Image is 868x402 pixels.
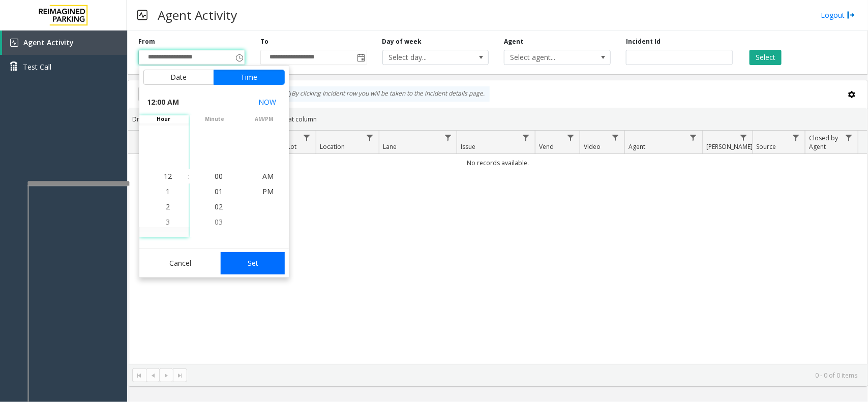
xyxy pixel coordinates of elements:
td: No records available. [128,154,867,172]
button: Select now [255,93,281,111]
span: AM [263,171,274,181]
button: Time tab [214,70,285,85]
span: PM [263,187,274,196]
span: Location [320,142,345,151]
span: 12:00 AM [147,95,179,109]
label: Agent [504,37,523,46]
div: Drag a column header and drop it here to group by that column [128,110,867,128]
button: Set [221,252,285,274]
span: 01 [215,187,223,196]
kendo-pager-info: 0 - 0 of 0 items [193,371,857,380]
a: Parker Filter Menu [737,131,751,144]
label: To [260,37,268,46]
img: logout [847,10,855,20]
a: Source Filter Menu [789,131,803,144]
a: Lot Filter Menu [300,131,314,144]
span: 02 [215,202,223,211]
span: Select day... [383,50,467,65]
span: Source [757,142,776,151]
div: By clicking Incident row you will be taken to the incident details page. [278,86,490,102]
span: Toggle popup [355,50,367,65]
span: AM/PM [240,115,289,123]
span: Agent [628,142,645,151]
a: Agent Activity [2,30,127,55]
a: Closed by Agent Filter Menu [842,131,856,144]
div: : [189,171,190,181]
span: Test Call [23,61,51,72]
span: 12 [164,171,172,181]
span: 1 [166,187,170,196]
a: Video Filter Menu [609,131,622,144]
span: Agent Activity [23,38,74,47]
a: Logout [821,10,855,20]
label: Incident Id [626,37,661,46]
img: 'icon' [10,39,18,47]
a: Vend Filter Menu [564,131,578,144]
span: Video [584,142,601,151]
a: Location Filter Menu [363,131,377,144]
span: 3 [166,217,170,227]
span: hour [139,115,189,123]
button: Cancel [143,252,218,274]
h3: Agent Activity [153,3,242,27]
span: Select agent... [504,50,589,65]
span: [PERSON_NAME] [706,142,753,151]
span: Lane [383,142,397,151]
label: From [138,37,155,46]
button: Select [750,50,782,65]
label: Day of week [382,37,422,46]
a: Lane Filter Menu [441,131,455,144]
a: Issue Filter Menu [519,131,533,144]
span: 00 [215,171,223,181]
span: Issue [461,142,476,151]
span: minute [190,115,240,123]
span: Lot [287,142,296,151]
a: Agent Filter Menu [686,131,700,144]
span: Toggle popup [233,50,245,65]
button: Date tab [143,70,214,85]
span: 03 [215,217,223,227]
img: pageIcon [137,3,147,27]
span: Closed by Agent [809,134,838,151]
span: 2 [166,202,170,211]
div: Data table [128,131,867,364]
span: Vend [539,142,554,151]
